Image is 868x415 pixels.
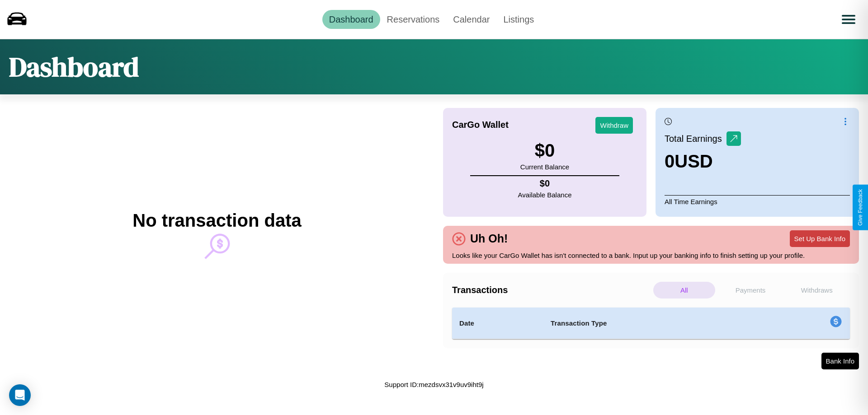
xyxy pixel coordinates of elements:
[9,384,31,406] div: Open Intercom Messenger
[836,7,861,32] button: Open menu
[452,249,850,261] p: Looks like your CarGo Wallet has isn't connected to a bank. Input up your banking info to finish ...
[496,10,541,29] a: Listings
[821,353,859,369] button: Bank Info
[518,178,572,189] h4: $ 0
[452,120,509,130] h4: CarGo Wallet
[518,189,572,201] p: Available Balance
[665,131,726,147] p: Total Earnings
[9,48,139,85] h1: Dashboard
[459,318,536,329] h4: Date
[322,10,380,29] a: Dashboard
[452,285,651,295] h4: Transactions
[446,10,496,29] a: Calendar
[520,161,569,173] p: Current Balance
[665,195,850,208] p: All Time Earnings
[790,230,850,247] button: Set Up Bank Info
[857,189,863,226] div: Give Feedback
[132,210,301,231] h2: No transaction data
[720,282,782,298] p: Payments
[380,10,447,29] a: Reservations
[466,232,512,245] h4: Uh Oh!
[551,318,756,329] h4: Transaction Type
[665,151,741,172] h3: 0 USD
[786,282,848,298] p: Withdraws
[452,308,850,339] table: simple table
[653,282,715,298] p: All
[384,378,483,391] p: Support ID: mezdsvx31v9uv9iht9j
[520,140,569,161] h3: $ 0
[595,117,633,134] button: Withdraw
